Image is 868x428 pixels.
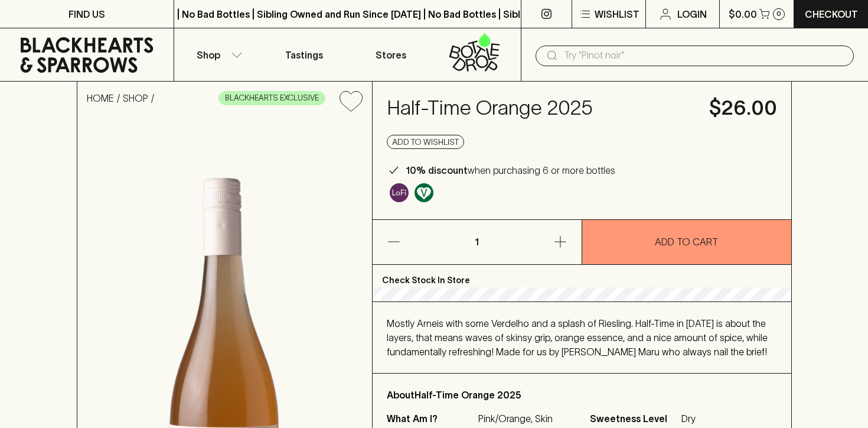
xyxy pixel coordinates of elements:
[415,183,433,202] img: Vegan
[261,28,348,81] a: Tastings
[219,92,325,104] span: BLACKHEARTS EXCLUSIVE
[655,235,718,249] p: ADD TO CART
[68,7,105,21] p: FIND US
[387,318,768,357] span: Mostly Arneis with some Verdelho and a splash of Riesling. Half-Time in [DATE] is about the layer...
[87,93,114,103] a: HOME
[776,11,781,17] p: 0
[729,7,757,21] p: $0.00
[463,220,491,264] p: 1
[376,48,406,62] p: Stores
[373,265,791,287] p: Check Stock In Store
[123,93,148,103] a: SHOP
[590,411,678,426] span: Sweetness Level
[387,135,464,149] button: Add to wishlist
[387,96,695,121] h4: Half-Time Orange 2025
[197,48,220,62] p: Shop
[677,7,707,21] p: Login
[406,165,468,176] b: 10% discount
[709,96,777,121] h4: $26.00
[387,180,412,205] a: Some may call it natural, others minimum intervention, either way, it’s hands off & maybe even a ...
[335,86,367,116] button: Add to wishlist
[681,411,777,426] span: Dry
[174,28,261,81] button: Shop
[595,7,639,21] p: Wishlist
[564,46,844,65] input: Try "Pinot noir"
[387,388,777,402] p: About Half-Time Orange 2025
[285,48,323,62] p: Tastings
[805,7,858,21] p: Checkout
[582,220,791,264] button: ADD TO CART
[390,183,409,202] img: Lo-Fi
[348,28,435,81] a: Stores
[406,163,615,177] p: when purchasing 6 or more bottles
[412,180,436,205] a: Made without the use of any animal products.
